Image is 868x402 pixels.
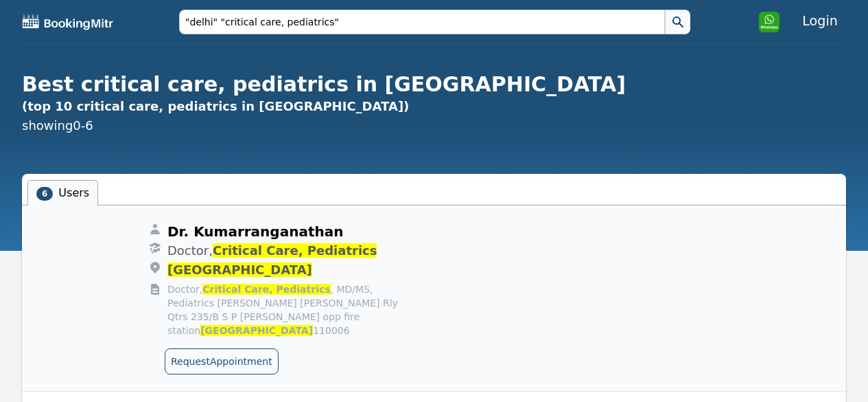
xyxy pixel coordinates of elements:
span: Dr. Kumarranganathan [167,223,343,240]
span: 6 [36,187,53,201]
span: (top 10 critical care, pediatrics in [GEOGRAPHIC_DATA]) [22,99,409,113]
span: Critical Care, Pediatrics [202,284,330,295]
span: 110006 [313,325,349,336]
button: RequestAppointment [165,348,279,375]
input: Search [179,10,665,34]
h1: Best critical care, pediatrics in [GEOGRAPHIC_DATA] [22,72,846,97]
li: Users [27,180,98,205]
span: [GEOGRAPHIC_DATA] [167,263,312,277]
span: showing 0-6 [22,116,93,135]
span: [GEOGRAPHIC_DATA] [200,325,313,336]
img: Click to open WhatsApp [758,11,780,33]
a: Login [794,8,846,34]
span: Doctor, [167,243,213,258]
span: Critical Care, Pediatrics [213,243,377,258]
span: Doctor, [167,284,202,295]
img: BookingMitr [22,14,114,30]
